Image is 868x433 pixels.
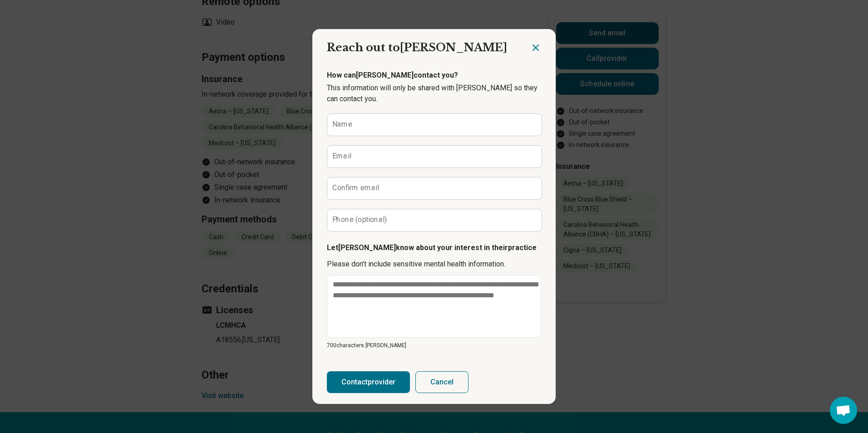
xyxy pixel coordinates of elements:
[327,341,541,349] p: 700 characters [PERSON_NAME]
[332,184,379,192] label: Confirm email
[415,371,469,393] button: Cancel
[327,70,541,81] p: How can [PERSON_NAME] contact you?
[327,242,541,253] p: Let [PERSON_NAME] know about your interest in their practice
[332,216,387,223] label: Phone (optional)
[327,371,410,393] button: Contactprovider
[327,259,541,270] p: Please don’t include sensitive mental health information.
[327,83,541,104] p: This information will only be shared with [PERSON_NAME] so they can contact you.
[332,153,351,160] label: Email
[530,42,541,53] button: Close dialog
[332,121,352,128] label: Name
[327,41,507,54] span: Reach out to [PERSON_NAME]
